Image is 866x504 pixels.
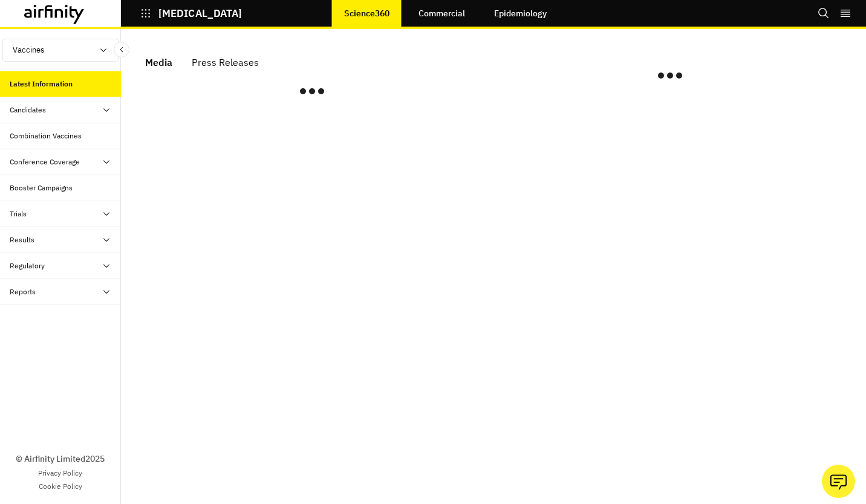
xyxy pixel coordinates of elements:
div: Reports [10,286,36,297]
div: Booster Campaigns [10,183,73,193]
button: [MEDICAL_DATA] [140,3,242,24]
div: Results [10,234,34,245]
div: Conference Coverage [10,157,80,167]
div: Latest Information [10,79,73,89]
p: Science360 [344,8,389,18]
button: Ask our analysts [822,465,855,498]
div: Trials [10,208,27,219]
p: © Airfinity Limited 2025 [16,453,105,465]
button: Vaccines [2,39,119,62]
button: Close Sidebar [114,42,129,57]
div: Press Releases [192,53,259,71]
a: Cookie Policy [39,481,82,492]
div: Regulatory [10,260,45,271]
div: Combination Vaccines [10,131,82,141]
p: [MEDICAL_DATA] [158,8,242,19]
div: Candidates [10,105,46,115]
a: Privacy Policy [38,468,82,479]
div: Media [145,53,172,71]
button: Search [818,3,830,24]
